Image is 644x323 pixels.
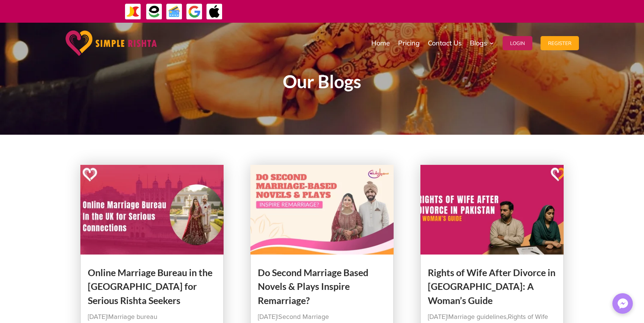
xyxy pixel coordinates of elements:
[146,3,163,20] img: EasyPaisa-icon
[121,73,523,94] h1: Our Blogs
[125,3,141,20] img: JazzCash-icon
[428,311,557,323] p: | ,
[470,25,494,62] a: Blogs
[88,311,217,323] p: |
[206,3,223,20] img: ApplePay-icon
[508,314,548,320] a: Rights of Wife
[166,3,183,20] img: Credit Cards
[88,267,212,306] a: Online Marriage Bureau in the [GEOGRAPHIC_DATA] for Serious Rishta Seekers
[258,267,368,306] a: Do Second Marriage Based Novels & Plays Inspire Remarriage?
[88,314,107,320] span: [DATE]
[249,7,570,16] div: ایپ میں پیمنٹ صرف گوگل پے اور ایپل پے کے ذریعے ممکن ہے۔ ، یا کریڈٹ کارڈ کے ذریعے ویب سائٹ پر ہوگی۔
[503,36,532,50] button: Login
[278,314,329,320] a: Second Marriage
[371,25,390,62] a: Home
[258,311,387,323] p: |
[448,314,506,320] a: Marriage guidelines
[186,3,203,20] img: GooglePay-icon
[541,25,579,62] a: Register
[108,314,157,320] a: Marriage bureau
[394,4,413,17] strong: جاز کیش
[615,296,630,311] img: Messenger
[420,165,564,255] img: Rights of Wife After Divorce in Pakistan: A Woman’s Guide
[503,25,532,62] a: Login
[428,25,462,62] a: Contact Us
[541,36,579,50] button: Register
[398,25,420,62] a: Pricing
[428,267,555,306] a: Rights of Wife After Divorce in [GEOGRAPHIC_DATA]: A Woman’s Guide
[371,4,393,17] strong: ایزی پیسہ
[250,165,394,255] img: Do Second Marriage Based Novels & Plays Inspire Remarriage?
[258,314,277,320] span: [DATE]
[80,165,224,255] img: Online Marriage Bureau in the UK for Serious Rishta Seekers
[428,314,447,320] span: [DATE]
